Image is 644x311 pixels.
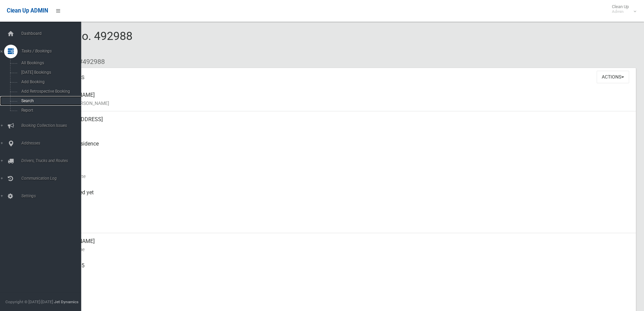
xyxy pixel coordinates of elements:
[19,80,80,84] span: Add Booking
[19,61,80,65] span: All Bookings
[19,158,86,163] span: Drivers, Trucks and Routes
[19,70,80,75] span: [DATE] Bookings
[54,245,630,253] small: Contact Name
[19,49,86,53] span: Tasks / Bookings
[54,197,630,205] small: Collected At
[54,160,630,184] div: [DATE]
[19,108,80,113] span: Report
[54,294,630,302] small: Landline
[19,123,86,128] span: Booking Collection Issues
[54,233,630,258] div: [PERSON_NAME]
[54,258,630,282] div: 0447200205
[54,270,630,278] small: Mobile
[54,184,630,209] div: Not collected yet
[30,29,133,55] span: Booking No. 492988
[19,141,86,146] span: Addresses
[597,71,629,83] button: Actions
[609,4,636,14] span: Clean Up
[54,148,630,156] small: Pickup Point
[54,209,630,233] div: [DATE]
[54,99,630,107] small: Name of [PERSON_NAME]
[19,176,86,181] span: Communication Log
[19,98,80,103] span: Search
[612,9,629,14] small: Admin
[54,282,630,306] div: None given
[7,7,48,14] span: Clean Up ADMIN
[19,31,86,36] span: Dashboard
[54,299,78,304] strong: Jet Dynamics
[19,194,86,198] span: Settings
[54,124,630,132] small: Address
[74,55,105,68] li: #492988
[19,89,80,94] span: Add Retrospective Booking
[54,221,630,229] small: Zone
[54,87,630,111] div: [PERSON_NAME]
[54,172,630,180] small: Collection Date
[5,299,53,304] span: Copyright © [DATE]-[DATE]
[54,111,630,136] div: [STREET_ADDRESS]
[54,136,630,160] div: Front of Residence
